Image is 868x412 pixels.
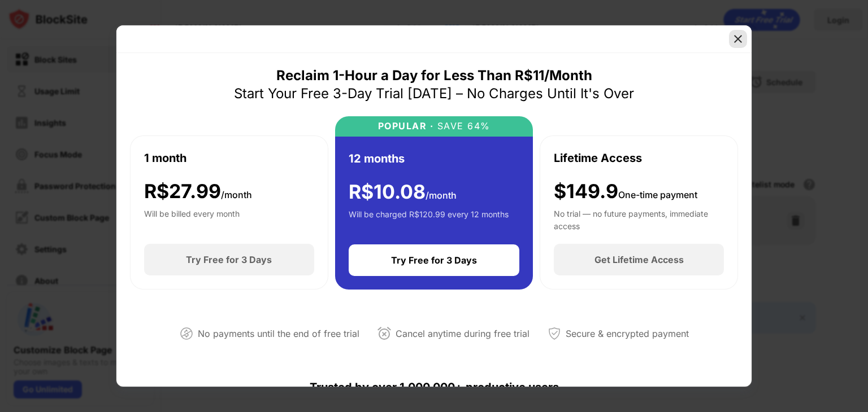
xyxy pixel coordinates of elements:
span: /month [221,189,252,200]
div: R$ 10.08 [349,181,457,204]
img: cancel-anytime [377,327,391,340]
div: Try Free for 3 Days [186,254,272,265]
div: $149.9 [554,180,697,203]
div: Cancel anytime during free trial [396,326,530,342]
div: 1 month [144,150,186,166]
div: Start Your Free 3-Day Trial [DATE] – No Charges Until It's Over [234,85,634,103]
img: secured-payment [548,327,561,340]
div: No trial — no future payments, immediate access [554,208,724,230]
div: Secure & encrypted payment [566,326,689,342]
img: not-paying [180,327,193,340]
div: SAVE 64% [433,121,491,132]
div: Will be charged R$120.99 every 12 months [349,208,509,231]
div: Will be billed every month [144,208,240,230]
span: One-time payment [618,189,697,200]
div: POPULAR · [378,121,434,132]
div: Reclaim 1-Hour a Day for Less Than R$11/Month [276,67,592,85]
div: Get Lifetime Access [594,254,684,265]
span: /month [426,190,457,201]
div: 12 months [349,150,405,167]
div: R$ 27.99 [144,180,252,203]
div: Try Free for 3 Days [391,255,477,266]
div: No payments until the end of free trial [198,326,359,342]
div: Lifetime Access [554,150,642,166]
